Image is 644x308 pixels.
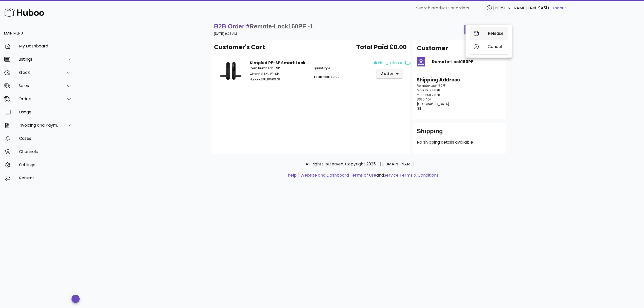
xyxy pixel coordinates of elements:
[417,93,440,97] span: More Plus 2 B2B
[218,60,244,82] img: Product Image
[417,102,449,106] span: [GEOGRAPHIC_DATA]
[19,123,60,128] div: Invoicing and Payments
[488,44,504,49] div: Cancel
[417,76,502,83] h3: Shipping Address
[488,31,504,36] div: Release
[313,66,328,70] span: Quantity:
[19,83,60,88] div: Sales
[214,23,313,30] strong: B2B Order #
[19,110,72,114] div: Usage
[384,172,439,178] a: Service Terms & Conditions
[19,136,72,141] div: Cases
[250,60,306,66] strong: Simpled PF-SP Smart Lock
[464,25,506,34] button: order actions
[249,23,313,30] span: Remote-Lock160PF -1
[377,69,403,78] button: action
[250,72,307,76] p: PF-SP
[19,57,60,62] div: Listings
[250,72,270,76] span: Channel SKU:
[19,96,60,101] div: Orders
[417,139,502,145] p: No shipping details available
[417,88,440,92] span: More Plus 2 B2B
[19,44,72,48] div: My Dashboard
[19,162,72,167] div: Settings
[417,83,445,88] span: Remote-Lock160PF
[356,43,407,52] span: Total Paid £0.00
[250,77,307,82] p: 1050978
[288,172,297,178] a: help
[493,5,527,11] span: [PERSON_NAME]
[214,32,237,36] small: [DATE] 9:23 AM
[215,161,505,167] p: All Rights Reserved. Copyright 2025 - [DOMAIN_NAME]
[300,172,376,178] a: Website and Dashboard Terms of Use
[417,97,431,101] span: BS35 4DF
[417,127,502,139] div: Shipping
[299,172,439,178] li: and
[214,43,265,52] span: Customer's Cart
[432,59,502,65] h4: Remote-Lock160PF
[313,66,371,71] p: 4
[313,75,339,79] span: Total Paid: £0.00
[553,5,566,11] a: Logout
[417,44,448,53] h2: Customer
[19,149,72,154] div: Channels
[381,71,395,76] span: action
[4,7,44,18] img: Huboo Logo
[250,66,271,70] span: Item Number:
[417,106,421,111] span: GB
[378,60,416,66] span: not_released_yet
[19,176,72,180] div: Returns
[250,77,267,81] span: Huboo SKU:
[250,66,307,71] p: PF-SP
[19,70,60,75] div: Stock
[528,5,549,11] span: (Ref: 9451)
